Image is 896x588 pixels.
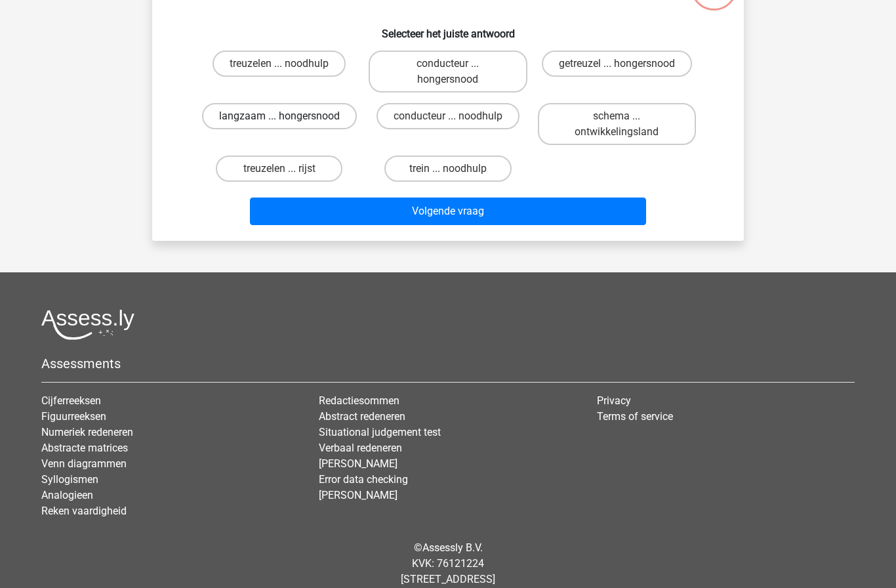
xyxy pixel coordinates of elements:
[319,394,399,407] a: Redactiesommen
[369,51,527,93] label: conducteur ... hongersnood
[319,442,402,454] a: Verbaal redeneren
[41,473,98,486] a: Syllogismen
[384,156,511,182] label: trein ... noodhulp
[41,442,128,454] a: Abstracte matrices
[319,410,405,423] a: Abstract redeneren
[319,473,408,486] a: Error data checking
[538,103,696,145] label: schema ... ontwikkelingsland
[202,103,357,129] label: langzaam ... hongersnood
[41,356,855,371] h5: Assessments
[213,51,346,77] label: treuzelen ... noodhulp
[597,410,673,423] a: Terms of service
[41,309,134,340] img: Assessly logo
[542,51,692,77] label: getreuzel ... hongersnood
[41,457,127,470] a: Venn diagrammen
[422,541,483,554] a: Assessly B.V.
[41,410,106,423] a: Figuurreeksen
[250,198,647,225] button: Volgende vraag
[319,489,397,501] a: [PERSON_NAME]
[173,17,723,40] h6: Selecteer het juiste antwoord
[216,156,342,182] label: treuzelen ... rijst
[41,505,127,517] a: Reken vaardigheid
[597,394,631,407] a: Privacy
[377,103,519,129] label: conducteur ... noodhulp
[41,489,93,501] a: Analogieen
[319,426,441,438] a: Situational judgement test
[41,426,133,438] a: Numeriek redeneren
[319,457,397,470] a: [PERSON_NAME]
[41,394,101,407] a: Cijferreeksen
